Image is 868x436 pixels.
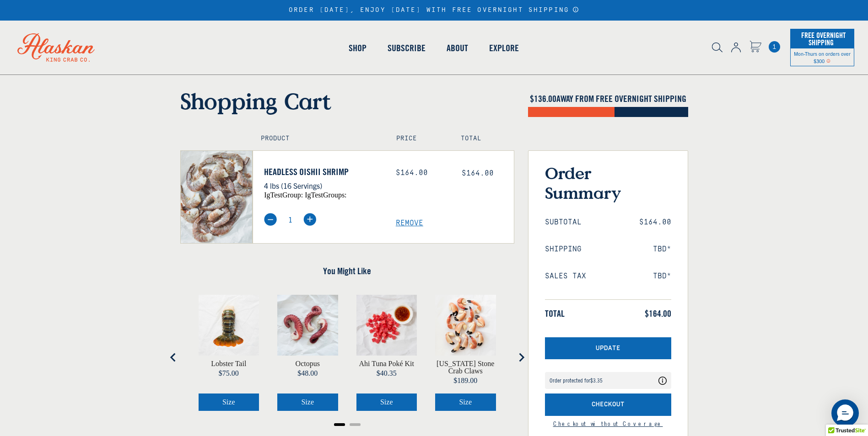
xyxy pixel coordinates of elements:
[277,393,338,411] button: Select Octopus size
[461,135,506,143] h4: Total
[277,295,338,356] img: Octopus on parchment paper.
[264,166,382,177] a: Headless Oishii Shrimp
[199,295,259,356] img: Lobster Tail
[301,398,314,406] span: Size
[338,22,377,74] a: Shop
[435,360,496,375] a: View Florida Stone Crab Claws
[377,369,397,377] span: $40.35
[264,180,382,191] p: 4 lbs (16 Servings)
[553,420,663,428] a: Continue to checkout without Shipping Protection
[826,58,830,64] span: Shipping Notice Icon
[347,286,426,420] div: product
[462,169,494,177] span: $164.00
[350,423,361,426] button: Go to page 2
[545,245,582,254] span: Shipping
[180,420,514,427] ul: Select a slide to show
[261,135,377,143] h4: Product
[731,43,741,53] img: account
[550,378,603,383] div: Order protected for $3.35
[334,423,345,426] button: Go to page 1
[453,377,477,384] span: $189.00
[380,398,393,406] span: Size
[297,369,318,377] span: $48.00
[459,398,472,406] span: Size
[528,93,688,104] h4: $ AWAY FROM FREE OVERNIGHT SHIPPING
[545,163,671,202] h3: Order Summary
[180,88,514,114] h1: Shopping Cart
[211,360,246,367] a: View Lobster Tail
[435,295,496,356] img: stone crab claws on butcher paper
[545,367,671,393] div: route shipping protection selector element
[396,135,441,143] h4: Price
[545,337,671,360] button: Update
[396,219,514,228] a: Remove
[712,43,722,53] img: search
[639,218,671,227] span: $164.00
[264,191,303,199] span: igTestGroup:
[534,93,556,104] span: 136.00
[264,213,277,226] img: minus
[479,22,529,74] a: Explore
[426,286,505,420] div: product
[436,22,479,74] a: About
[545,308,565,319] span: Total
[545,393,671,416] button: Checkout with Shipping Protection included for an additional fee as listed above
[545,218,582,227] span: Subtotal
[356,393,417,411] button: Select Ahi Tuna Poké Kit size
[180,266,514,276] h4: You Might Like
[219,369,239,377] span: $75.00
[5,21,108,74] img: Alaskan King Crab Co. logo
[296,360,320,367] a: View Octopus
[435,393,496,411] button: Select Florida Stone Crab Claws size
[268,286,347,420] div: product
[305,191,346,199] span: igTestGroups:
[396,169,448,177] div: $164.00
[592,401,625,409] span: Checkout
[749,41,761,54] a: Cart
[377,22,436,74] a: Subscribe
[799,28,846,49] span: Free Overnight Shipping
[769,41,780,53] a: Cart
[572,6,579,13] a: Announcement Bar Modal
[831,399,859,427] div: Messenger Dummy Widget
[356,295,417,356] img: Cubed ahi tuna and shoyu sauce
[303,213,316,226] img: plus
[181,151,253,243] img: Headless Oishii Shrimp - 4 lbs (16 Servings)
[289,6,579,14] div: ORDER [DATE], ENJOY [DATE] WITH FREE OVERNIGHT SHIPPING
[512,348,530,367] button: Next slide
[769,41,780,53] span: 1
[545,372,671,389] div: Coverage Options
[199,393,259,411] button: Select Lobster Tail size
[596,345,620,352] span: Update
[359,360,414,367] a: View Ahi Tuna Poké Kit
[645,308,671,319] span: $164.00
[164,348,183,367] button: Go to last slide
[794,50,851,64] span: Mon-Thurs on orders over $300
[545,272,586,281] span: Sales Tax
[189,286,269,420] div: product
[222,398,235,406] span: Size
